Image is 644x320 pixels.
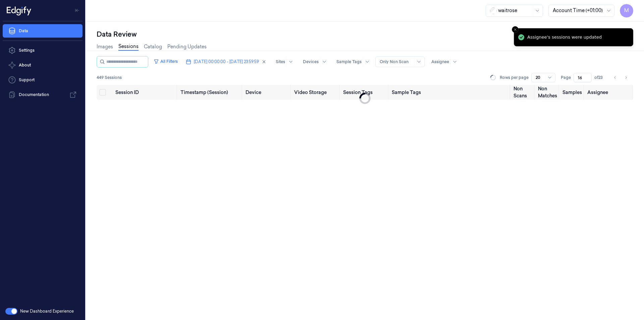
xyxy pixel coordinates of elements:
[340,85,389,100] th: Session Tags
[621,73,631,82] button: Go to next page
[512,26,519,33] button: Close toast
[585,85,633,100] th: Assignee
[97,75,122,81] span: 449 Sessions
[620,4,633,17] button: M
[3,73,83,87] a: Support
[610,73,631,82] nav: pagination
[3,58,83,72] button: About
[183,56,269,67] button: [DATE] 00:00:00 - [DATE] 23:59:59
[194,59,259,65] span: [DATE] 00:00:00 - [DATE] 23:59:59
[113,85,178,100] th: Session ID
[610,73,620,82] button: Go to previous page
[535,85,560,100] th: Non Matches
[500,75,529,81] p: Rows per page
[291,85,340,100] th: Video Storage
[560,85,585,100] th: Samples
[97,30,633,39] div: Data Review
[511,85,535,100] th: Non Scans
[594,75,605,81] span: of 23
[243,85,291,100] th: Device
[527,34,602,41] div: Assignee's sessions were updated
[151,56,180,67] button: All Filters
[389,85,511,100] th: Sample Tags
[118,43,139,51] a: Sessions
[3,44,83,57] a: Settings
[72,5,83,16] button: Toggle Navigation
[167,43,207,50] a: Pending Updates
[3,24,83,38] a: Data
[561,75,571,81] span: Page
[144,43,162,50] a: Catalog
[178,85,243,100] th: Timestamp (Session)
[3,88,83,101] a: Documentation
[99,89,106,96] button: Select all
[97,43,113,50] a: Images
